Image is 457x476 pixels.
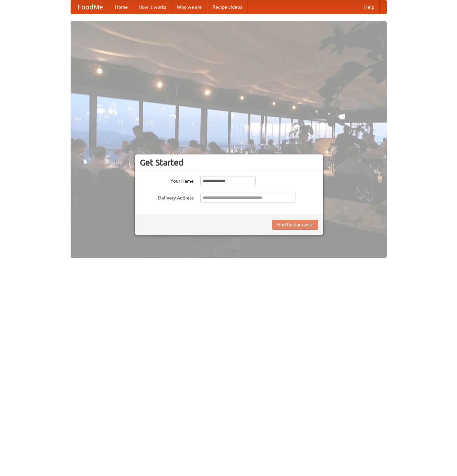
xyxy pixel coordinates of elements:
[272,220,318,230] button: Find Restaurants!
[110,0,133,14] a: Home
[71,0,110,14] a: FoodMe
[140,193,194,201] label: Delivery Address
[140,176,194,184] label: Your Name
[140,157,318,168] h3: Get Started
[207,0,247,14] a: Recipe videos
[133,0,172,14] a: How it works
[359,0,380,14] a: Help
[172,0,207,14] a: Who we are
